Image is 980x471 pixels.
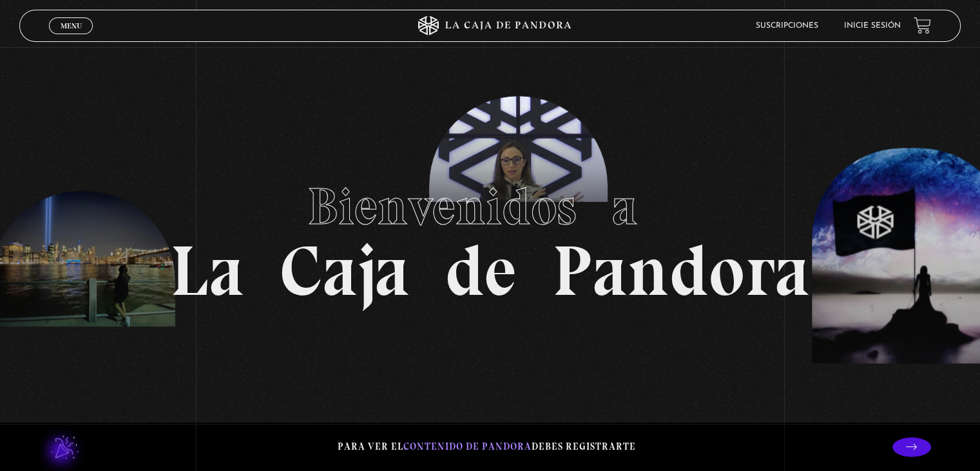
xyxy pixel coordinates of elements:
p: Para ver el debes registrarte [338,438,636,456]
a: Inicie sesión [844,22,901,30]
span: Bienvenidos a [307,175,673,237]
span: contenido de Pandora [403,441,532,452]
h1: La Caja de Pandora [170,165,810,306]
a: View your shopping cart [914,17,931,34]
a: Suscripciones [756,22,818,30]
span: Cerrar [56,32,86,41]
span: Menu [61,22,82,30]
